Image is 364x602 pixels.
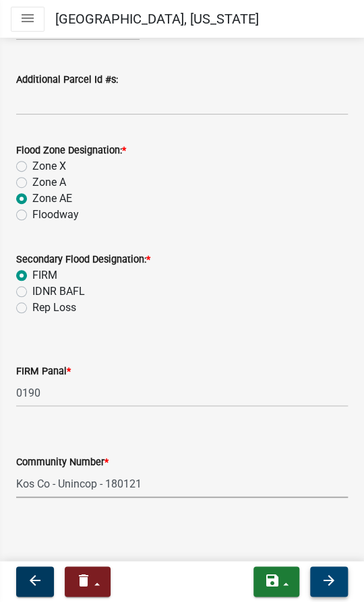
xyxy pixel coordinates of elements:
[16,146,126,156] label: Flood Zone Designation:
[16,367,71,376] label: FIRM Panal
[16,255,150,265] label: Secondary Flood Designation:
[32,207,79,223] label: Floodway
[16,566,54,597] button: arrow_back
[32,191,72,207] label: Zone AE
[20,10,36,26] i: menu
[32,300,76,316] label: Rep Loss
[32,174,66,191] label: Zone A
[55,5,259,32] a: [GEOGRAPHIC_DATA], [US_STATE]
[32,267,57,283] label: FIRM
[16,458,109,467] label: Community Number
[65,566,111,597] button: delete
[27,572,43,588] i: arrow_back
[310,566,348,597] button: arrow_forward
[16,75,118,85] label: Additional Parcel Id #s:
[321,572,337,588] i: arrow_forward
[32,158,66,174] label: Zone X
[11,7,44,32] button: menu
[32,283,85,300] label: IDNR BAFL
[75,572,92,588] i: delete
[264,572,280,588] i: save
[253,566,299,597] button: save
